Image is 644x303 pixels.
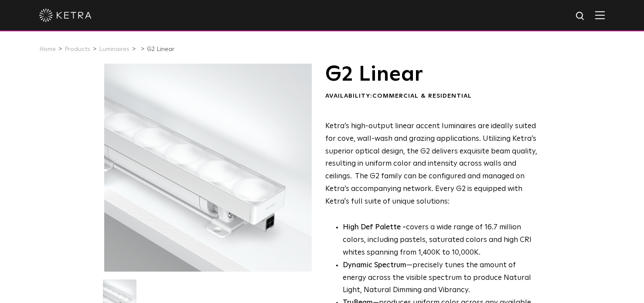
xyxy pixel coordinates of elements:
[325,120,538,208] p: Ketra’s high-output linear accent luminaires are ideally suited for cove, wall-wash and grazing a...
[343,221,538,259] p: covers a wide range of 16.7 million colors, including pastels, saturated colors and high CRI whit...
[325,64,538,85] h1: G2 Linear
[147,46,174,52] a: G2 Linear
[575,11,586,22] img: search icon
[99,46,129,52] a: Luminaires
[595,11,605,19] img: Hamburger%20Nav.svg
[343,259,538,297] li: —precisely tunes the amount of energy across the visible spectrum to produce Natural Light, Natur...
[343,262,406,269] strong: Dynamic Spectrum
[343,224,406,231] strong: High Def Palette -
[65,46,90,52] a: Products
[325,92,538,101] div: Availability:
[372,93,472,99] span: Commercial & Residential
[39,46,56,52] a: Home
[39,9,92,22] img: ketra-logo-2019-white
